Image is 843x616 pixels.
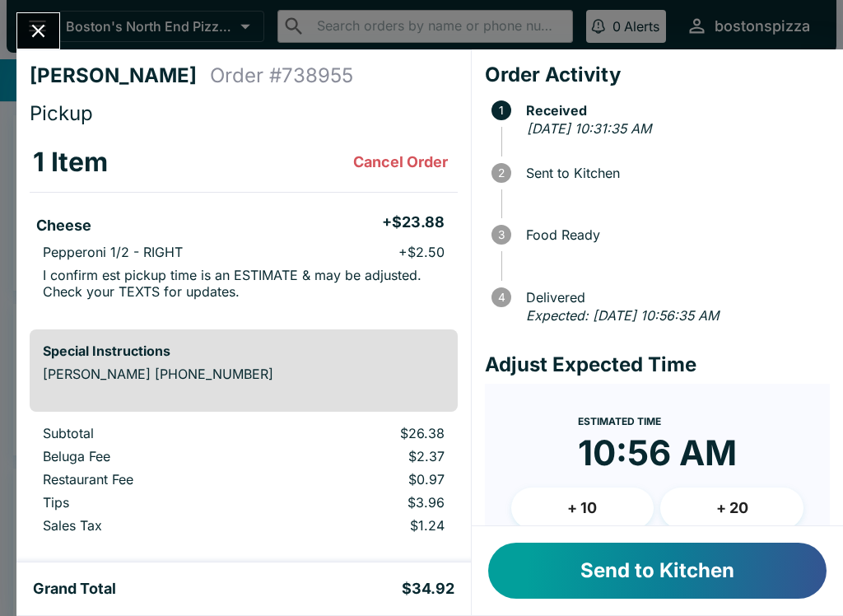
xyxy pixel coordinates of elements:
[485,352,830,377] h4: Adjust Expected Time
[30,63,210,88] h4: [PERSON_NAME]
[43,267,445,300] p: I confirm est pickup time is an ESTIMATE & may be adjusted. Check your TEXTS for updates.
[660,488,803,529] button: + 20
[497,291,505,304] text: 4
[511,488,654,529] button: + 10
[578,432,737,474] time: 10:56 AM
[43,471,258,488] p: Restaurant Fee
[43,425,258,441] p: Subtotal
[43,343,445,359] h6: Special Instructions
[43,517,258,534] p: Sales Tax
[398,244,445,260] p: + $2.50
[488,543,827,599] button: Send to Kitchen
[33,579,116,599] h5: Grand Total
[498,228,505,241] text: 3
[284,517,445,534] p: $1.24
[284,471,445,488] p: $0.97
[210,63,353,88] h4: Order # 738955
[284,425,445,441] p: $26.38
[498,166,505,180] text: 2
[43,244,183,260] p: Pepperoni 1/2 - RIGHT
[17,13,59,49] button: Close
[30,101,93,125] span: Pickup
[485,63,830,87] h4: Order Activity
[43,366,445,382] p: [PERSON_NAME] [PHONE_NUMBER]
[527,120,651,137] em: [DATE] 10:31:35 AM
[526,307,719,324] em: Expected: [DATE] 10:56:35 AM
[30,133,458,316] table: orders table
[36,216,91,236] h5: Cheese
[518,166,830,180] span: Sent to Kitchen
[43,448,258,464] p: Beluga Fee
[284,494,445,511] p: $3.96
[518,227,830,242] span: Food Ready
[518,290,830,305] span: Delivered
[578,415,661,427] span: Estimated Time
[518,103,830,118] span: Received
[499,104,504,117] text: 1
[347,146,454,179] button: Cancel Order
[402,579,454,599] h5: $34.92
[284,448,445,464] p: $2.37
[33,146,108,179] h3: 1 Item
[382,212,445,232] h5: + $23.88
[30,425,458,540] table: orders table
[43,494,258,511] p: Tips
